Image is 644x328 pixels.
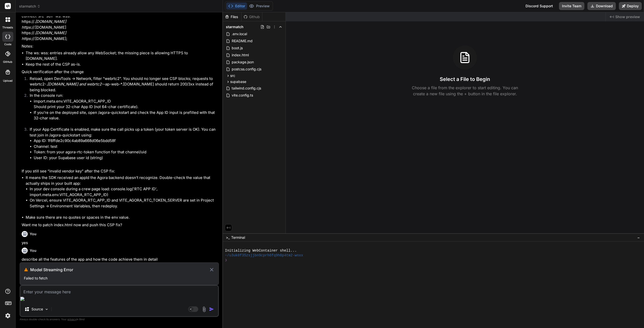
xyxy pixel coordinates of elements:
[637,235,640,240] span: −
[230,73,235,78] span: src
[26,93,218,127] li: In the console run:
[26,76,218,93] li: Reload, open DevTools → Network, filter “webrtc2”. You should no longer see CSP blocks; requests ...
[30,186,218,198] li: In your dev console during a crew page load: console.log('RTC APP ID', import.meta.env.VITE_AGORA...
[225,248,297,253] span: Initializing WebContainer shell...
[26,62,218,67] li: Keep the rest of the CSP as-is.
[22,257,218,262] p: describe all the features of the app and how the code achieve them in detail
[34,99,218,110] li: import.meta.env.VITE_AGORA_RTC_APP_ID Should print your 32-char App ID (not 64-char certificate).
[231,38,253,44] span: README.md
[4,311,12,320] img: settings
[22,43,218,49] p: Notes:
[231,45,243,51] span: boot.js
[30,231,36,237] h6: You
[231,85,262,91] span: tailwind.config.cjs
[559,2,584,10] button: Invite Team
[22,222,218,228] p: Want me to patch index.html now and push this CSP fix?
[26,175,218,215] li: It means the SDK received an appId the Agora backend doesn’t recognize. Double-check the value th...
[3,60,12,64] label: GitHub
[225,253,303,258] span: ~/u3uk0f35zsjjbn9cprh6fq9h0p4tm2-wnxx
[522,2,556,10] div: Discord Support
[2,25,13,30] label: threads
[226,24,244,29] span: starmatch
[26,50,218,62] li: The ws: wss: entries already allow any WebSocket; the missing piece is allowing HTTPS to [DOMAIN_...
[223,14,241,19] div: Files
[26,127,218,166] li: If your App Certificate is enabled, make sure the call picks up a token (your token server is OK)...
[619,2,642,10] button: Deploy
[231,52,249,58] span: index.html
[231,235,245,240] span: Terminal
[615,14,640,19] span: Show preview
[636,233,641,242] button: −
[24,276,215,281] p: Failed to fetch
[45,307,49,311] img: Pick Models
[230,79,246,84] span: supabase
[231,92,254,98] span: vite.config.ts
[226,3,247,10] button: Editor
[30,198,218,209] li: On Vercel, ensure VITE_AGORA_RTC_APP_ID and VITE_AGORA_RTC_TOKEN_SERVER are set in Project Settin...
[247,3,272,10] button: Preview
[22,8,218,41] p: Replace connect-src line with: connect-src 'self' ws: wss: https:// .[DOMAIN_NAME] https:// .[DOM...
[22,69,218,75] p: Quick verification after the change
[34,155,218,161] li: User ID: your Supabase user id (string)
[587,2,616,10] button: Download
[26,215,218,220] li: Make sure there are no quotes or spaces in the env value.
[34,138,218,144] li: App ID: 1f6ffde2c90c4ab89a668d06e5bdd58f
[22,19,66,30] em: .[DOMAIN_NAME] https://
[20,317,219,322] p: Always double-check its answers. Your in Bind
[3,79,13,83] label: Upload
[34,144,218,150] li: Channel: test
[22,168,218,174] p: If you still see “invalid vendor key” after the CSP fix:
[67,318,76,321] span: privacy
[19,4,41,9] span: starmatch
[46,82,103,86] em: .[DOMAIN_NAME] and webrtc2-
[231,59,254,65] span: package.json
[209,307,214,312] img: icon
[4,42,11,46] label: code
[34,110,218,121] li: If you’re on the deployed site, open /agora-quickstart and check the App ID input is prefilled wi...
[231,66,262,72] span: postcss.config.cjs
[20,297,26,301] img: editor-icon.png
[440,76,490,83] h3: Select a File to Begin
[22,240,218,246] p: yes
[201,306,207,312] img: attachment
[34,149,218,155] li: Token: from your agora-rtc-token function for that channel/uid
[31,307,43,312] p: Source
[225,258,227,263] span: ❯
[409,85,521,97] p: Choose a file from the explorer to start editing. You can create a new file using the + button in...
[231,31,248,37] span: .env.local
[242,14,262,19] div: Github
[226,235,230,240] span: >_
[22,30,66,41] em: .[DOMAIN_NAME] https://
[30,267,209,273] h3: Model Streaming Error
[30,248,36,253] h6: You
